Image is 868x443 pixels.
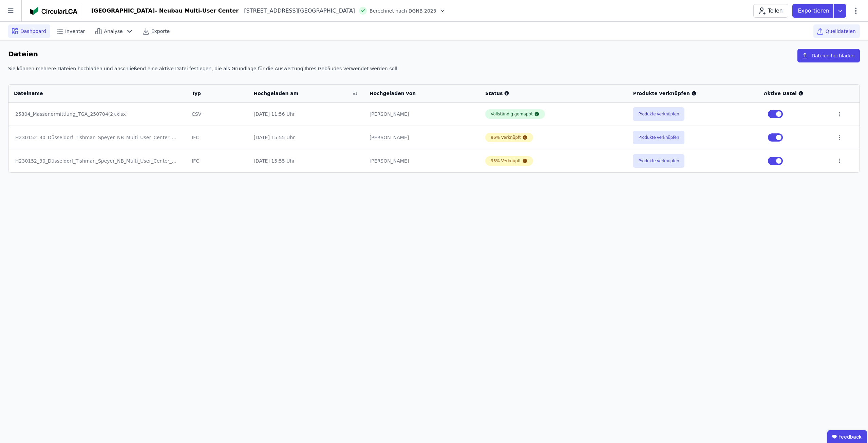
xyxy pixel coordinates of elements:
[491,111,533,117] div: Vollständig gemappt
[239,7,355,15] div: [STREET_ADDRESS][GEOGRAPHIC_DATA]
[30,7,77,15] img: Concular
[370,90,466,97] div: Hochgeladen von
[370,134,474,141] div: [PERSON_NAME]
[20,28,46,35] span: Dashboard
[633,131,684,144] button: Produkte verknüpfen
[753,4,788,18] button: Teilen
[798,7,831,15] p: Exportieren
[91,7,239,15] div: [GEOGRAPHIC_DATA]- Neubau Multi-User Center
[491,135,521,140] div: 96% Verknüpft
[192,134,243,141] div: IFC
[151,28,170,35] span: Exporte
[491,158,521,164] div: 95% Verknüpft
[764,90,826,97] div: Aktive Datei
[254,111,359,117] div: [DATE] 11:56 Uhr
[797,49,860,62] button: Dateien hochladen
[192,111,243,117] div: CSV
[485,90,622,97] div: Status
[633,107,684,121] button: Produkte verknüpfen
[370,111,474,117] div: [PERSON_NAME]
[192,158,243,164] div: IFC
[633,90,753,97] div: Produkte verknüpfen
[254,90,350,97] div: Hochgeladen am
[8,65,860,77] div: Sie können mehrere Dateien hochladen und anschließend eine aktive Datei festlegen, die als Grundl...
[15,134,180,141] div: H230152_30_Düsseldorf_Tishman_Speyer_NB_Multi_User_Center_Architektur_Fertigteile.ifc
[15,158,180,164] div: H230152_30_Düsseldorf_Tishman_Speyer_NB_Multi_User_Center_Architektur.ifc
[192,90,234,97] div: Typ
[370,158,474,164] div: [PERSON_NAME]
[254,158,359,164] div: [DATE] 15:55 Uhr
[15,111,180,117] div: 25804_Massenermittlung_TGA_250704(2).xlsx
[826,28,856,35] span: Quelldateien
[14,90,172,97] div: Dateiname
[8,49,38,60] h6: Dateien
[65,28,85,35] span: Inventar
[370,7,436,14] span: Berechnet nach DGNB 2023
[254,134,359,141] div: [DATE] 15:55 Uhr
[633,154,684,168] button: Produkte verknüpfen
[104,28,123,35] span: Analyse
